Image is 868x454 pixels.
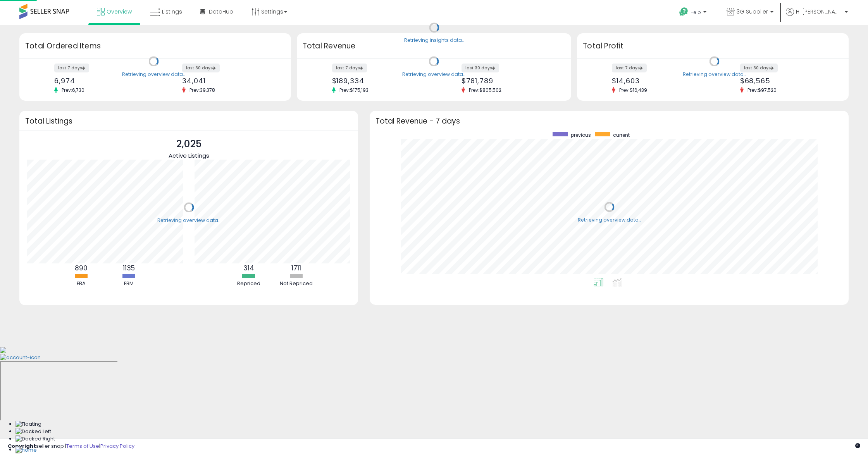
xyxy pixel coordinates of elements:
div: Retrieving overview data.. [402,71,465,78]
a: Help [673,1,714,25]
div: Retrieving overview data.. [683,71,746,78]
img: Docked Right [15,435,55,443]
div: Retrieving overview data.. [157,217,220,224]
span: Overview [107,8,132,15]
span: 3G Supplier [737,8,768,15]
span: Listings [162,8,182,15]
div: Retrieving overview data.. [122,71,185,78]
img: Floating [15,421,41,428]
span: Help [691,9,701,15]
a: Hi [PERSON_NAME] [786,8,848,25]
span: Hi [PERSON_NAME] [796,8,842,15]
i: Get Help [679,7,689,17]
span: DataHub [209,8,233,15]
img: Home [15,447,37,454]
div: Retrieving overview data.. [578,217,641,224]
img: Docked Left [15,428,51,435]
